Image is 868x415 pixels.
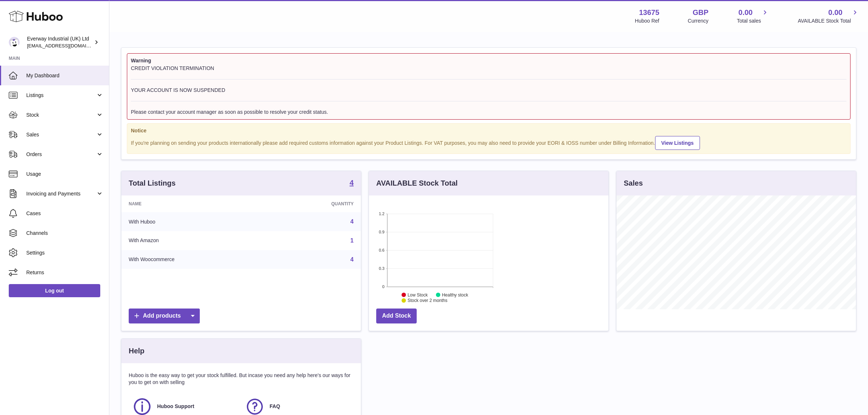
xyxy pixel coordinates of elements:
text: 0.6 [379,248,384,252]
a: Log out [9,284,100,297]
span: Listings [26,92,96,99]
span: 0.00 [739,8,761,18]
strong: GBP [693,8,708,18]
td: With Huboo [121,212,270,231]
text: 0.9 [379,230,384,234]
span: Cases [26,210,104,217]
span: FAQ [270,403,280,410]
h3: Help [129,346,144,356]
a: View Listings [655,136,700,150]
td: With Amazon [121,231,270,250]
span: 0.00 [828,8,851,18]
strong: 13675 [639,8,659,18]
a: 0.00 Total sales [737,8,769,24]
div: Currency [688,18,709,24]
span: Channels [26,230,104,237]
span: Orders [26,151,96,158]
a: 4 [350,179,354,188]
span: Settings [26,249,104,256]
span: My Dashboard [26,72,104,79]
text: Healthy stock [442,292,468,298]
strong: Warning [131,57,846,64]
th: Quantity [270,195,361,212]
span: Stock [26,112,96,119]
a: Add Stock [376,309,417,323]
a: 4 [350,256,354,263]
strong: 4 [350,179,354,186]
div: Huboo Ref [635,18,659,24]
span: Sales [26,131,96,138]
a: 0.00 AVAILABLE Stock Total [798,8,859,24]
span: AVAILABLE Stock Total [798,18,859,24]
span: [EMAIL_ADDRESS][DOMAIN_NAME] [27,43,107,49]
img: internalAdmin-13675@internal.huboo.com [9,37,20,48]
div: Everway Industrial (UK) Ltd [27,35,93,49]
div: If you're planning on sending your products internationally please add required customs informati... [131,135,846,150]
p: Huboo is the easy way to get your stock fulfilled. But incase you need any help here's our ways f... [129,372,354,386]
h3: AVAILABLE Stock Total [376,178,458,188]
text: 0.3 [379,266,384,271]
h3: Sales [624,178,643,188]
a: 1 [350,237,354,244]
span: Huboo Support [157,403,194,410]
text: 0 [382,284,384,289]
a: 4 [350,218,354,225]
span: Returns [26,269,104,276]
text: 1.2 [379,212,384,216]
text: Stock over 2 months [408,298,447,303]
div: CREDIT VIOLATION TERMINATION YOUR ACCOUNT IS NOW SUSPENDED Please contact your account manager as... [131,65,846,116]
h3: Total Listings [129,178,176,188]
span: Total sales [737,18,769,24]
a: Add products [129,309,200,323]
td: With Woocommerce [121,250,270,269]
text: Low Stock [408,292,428,298]
span: Usage [26,171,104,178]
th: Name [121,195,270,212]
strong: Notice [131,127,846,134]
span: Invoicing and Payments [26,190,96,197]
